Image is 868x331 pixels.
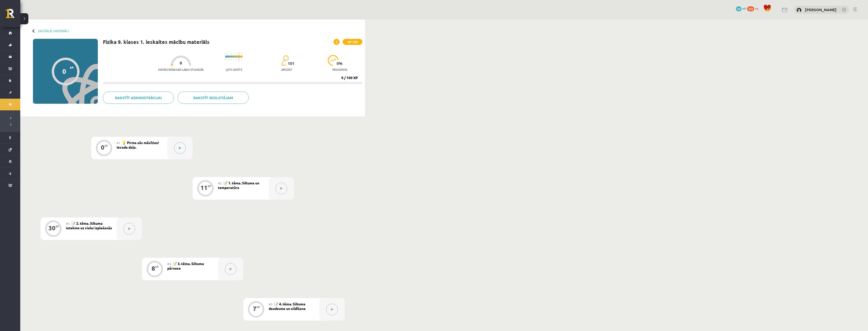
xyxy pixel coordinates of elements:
[736,6,742,11] span: 59
[805,7,837,12] a: [PERSON_NAME]
[6,9,20,22] a: Rīgas 1. Tālmācības vidusskola
[229,59,229,60] img: icon-short-line-57e1e144782c952c97e751825c79c345078a6d821885a25fce030b3d8c18986b.svg
[48,226,56,230] div: 30
[62,67,66,75] div: 0
[56,225,59,228] div: XP
[241,53,242,54] img: icon-short-line-57e1e144782c952c97e751825c79c345078a6d821885a25fce030b3d8c18986b.svg
[332,68,347,71] p: progress
[38,29,69,33] a: Digitālie materiāli
[208,185,211,187] div: XP
[200,185,208,190] div: 11
[288,61,294,66] span: 101
[167,261,204,270] span: 📝 3. tēma. Siltuma pārnese
[104,144,108,147] div: XP
[747,6,761,10] a: 372 xp
[234,59,234,60] img: icon-short-line-57e1e144782c952c97e751825c79c345078a6d821885a25fce030b3d8c18986b.svg
[236,59,237,60] img: icon-short-line-57e1e144782c952c97e751825c79c345078a6d821885a25fce030b3d8c18986b.svg
[337,61,343,66] span: 0 %
[70,66,74,69] span: XP
[101,145,104,150] div: 0
[226,59,227,60] img: icon-short-line-57e1e144782c952c97e751825c79c345078a6d821885a25fce030b3d8c18986b.svg
[281,55,289,66] img: students-c634bb4e5e11cddfef0936a35e636f08e4e9abd3cc4e673bd6f9a4125e45ecb1.svg
[226,68,242,71] p: Ļoti grūts
[269,302,272,306] span: #5
[180,61,182,65] span: 8
[218,181,259,190] span: 📝 1. tēma. Siltums un temperatūra
[239,52,239,62] img: icon-long-line-d9ea69661e0d244f92f715978eff75569469978d946b2353a9bb055b3ed8787d.svg
[281,68,292,71] p: apgūst
[117,140,159,149] span: 💡 Pirms sāc mācīties! Ievada daļa.
[747,6,754,11] span: 372
[269,302,306,311] span: 📝 4. tēma. Siltuma daudzums un sildīšana
[226,53,227,54] img: icon-short-line-57e1e144782c952c97e751825c79c345078a6d821885a25fce030b3d8c18986b.svg
[256,306,260,308] div: XP
[343,39,362,45] span: XP 100
[241,59,242,60] img: icon-short-line-57e1e144782c952c97e751825c79c345078a6d821885a25fce030b3d8c18986b.svg
[167,262,171,266] span: #4
[236,53,237,54] img: icon-short-line-57e1e144782c952c97e751825c79c345078a6d821885a25fce030b3d8c18986b.svg
[66,221,70,225] span: #3
[229,53,229,54] img: icon-short-line-57e1e144782c952c97e751825c79c345078a6d821885a25fce030b3d8c18986b.svg
[117,141,120,145] span: #1
[152,266,155,271] div: 8
[797,8,802,13] img: Miks Bubis
[742,6,746,10] span: mP
[218,181,222,185] span: #2
[736,6,746,10] a: 59 mP
[103,39,210,45] h1: Fizika 9. klases 1. ieskaites mācību materiāls
[158,68,204,71] p: Nepieciešamais laiks stundās
[155,265,159,268] div: XP
[234,53,234,54] img: icon-short-line-57e1e144782c952c97e751825c79c345078a6d821885a25fce030b3d8c18986b.svg
[178,92,249,104] a: Rakstīt skolotājam
[328,55,339,66] img: icon-progress-161ccf0a02000e728c5f80fcf4c31c7af3da0e1684b2b1d7c360e028c24a22f1.svg
[253,306,256,311] div: 7
[66,221,112,230] span: 📝 2. tēma. Siltuma ietekme uz vielu: izplešanās
[755,6,758,10] span: xp
[103,92,174,104] a: Rakstīt administrācijai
